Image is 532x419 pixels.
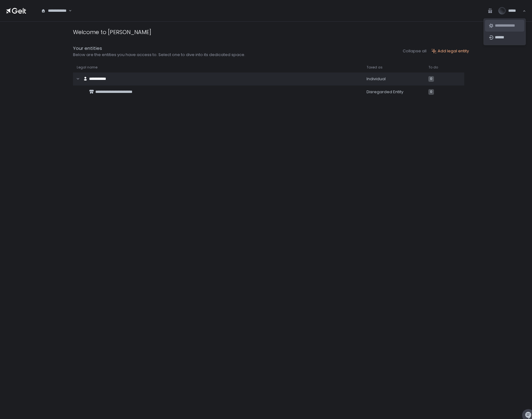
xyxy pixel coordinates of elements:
span: Taxed as [367,65,383,70]
div: Below are the entities you have access to. Select one to dive into its dedicated space. [73,52,245,58]
button: Collapse all [403,48,427,54]
span: To do [428,65,438,70]
div: Search for option [37,4,72,17]
div: Welcome to [PERSON_NAME] [73,28,151,36]
div: Disregarded Entity [367,89,421,95]
span: 0 [428,89,434,95]
button: Add legal entity [431,48,469,54]
span: Legal name [77,65,97,70]
span: 0 [428,76,434,82]
div: Your entities [73,45,245,52]
input: Search for option [68,8,68,14]
div: Individual [367,76,421,82]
